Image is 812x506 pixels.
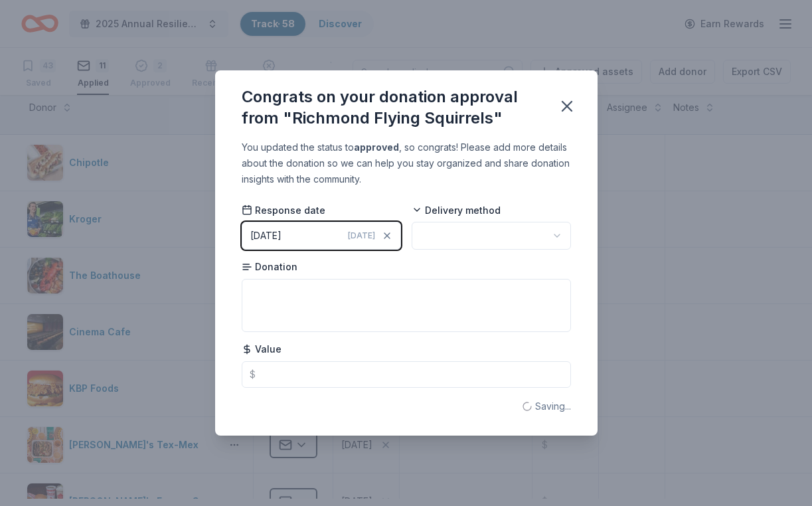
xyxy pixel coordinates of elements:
[242,343,282,356] span: Value
[242,204,325,217] span: Response date
[242,139,571,187] div: You updated the status to , so congrats! Please add more details about the donation so we can hel...
[242,222,401,250] button: [DATE][DATE]
[250,228,282,244] div: [DATE]
[354,141,399,153] b: approved
[348,230,375,241] span: [DATE]
[242,86,542,129] div: Congrats on your donation approval from "Richmond Flying Squirrels"
[242,260,297,274] span: Donation
[412,204,501,217] span: Delivery method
